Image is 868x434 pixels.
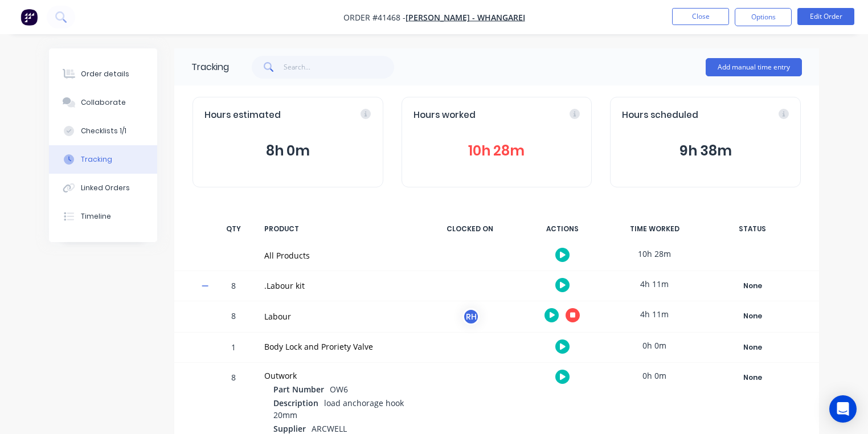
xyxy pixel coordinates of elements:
span: Hours scheduled [622,109,698,122]
div: 4h 11m [612,301,697,327]
span: Hours estimated [204,109,281,122]
button: Checklists 1/1 [49,117,157,145]
div: Timeline [81,211,111,222]
div: 8 [216,273,251,301]
div: Outwork [264,370,413,382]
button: Add manual time entry [706,58,802,76]
span: ARCWELL [312,423,347,434]
div: None [711,309,793,324]
div: 10h 28m [612,241,697,267]
span: Part Number [273,383,324,395]
div: 0h 0m [612,363,697,388]
button: Timeline [49,202,157,231]
span: load anchorage hook 20mm [273,398,404,420]
button: Options [735,8,792,26]
img: Factory [21,9,38,26]
div: None [711,340,793,355]
div: RH [462,308,480,325]
button: Order details [49,60,157,88]
button: None [711,370,794,386]
button: Edit Order [797,8,854,25]
div: .Labour kit [264,280,413,292]
button: Tracking [49,145,157,174]
button: Linked Orders [49,174,157,202]
div: None [711,370,793,385]
div: None [711,279,793,293]
button: None [711,339,794,355]
div: PRODUCT [257,217,420,241]
button: 10h 28m [413,140,580,162]
div: Labour [264,310,413,322]
div: 4h 11m [612,271,697,297]
button: None [711,308,794,324]
div: Linked Orders [81,183,130,193]
button: 8h 0m [204,140,371,162]
div: Tracking [191,60,229,74]
span: Description [273,397,318,409]
div: 8 [216,303,251,332]
div: Order details [81,69,129,79]
div: Collaborate [81,97,126,108]
span: Order #41468 - [343,12,406,23]
div: TIME WORKED [612,217,697,241]
button: None [711,278,794,294]
div: All Products [264,249,413,261]
div: Open Intercom Messenger [829,395,857,423]
span: OW6 [330,384,348,395]
div: QTY [216,217,251,241]
div: STATUS [704,217,801,241]
div: CLOCKED ON [427,217,513,241]
button: 9h 38m [622,140,789,162]
div: 1 [216,334,251,362]
span: Hours worked [413,109,476,122]
div: ACTIONS [519,217,605,241]
div: Checklists 1/1 [81,126,126,136]
div: Tracking [81,154,112,165]
button: Collaborate [49,88,157,117]
button: Close [672,8,729,25]
div: 0h 0m [612,333,697,358]
input: Search... [284,56,395,79]
div: Body Lock and Proriety Valve [264,341,413,353]
a: [PERSON_NAME] - Whangarei [406,12,525,23]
